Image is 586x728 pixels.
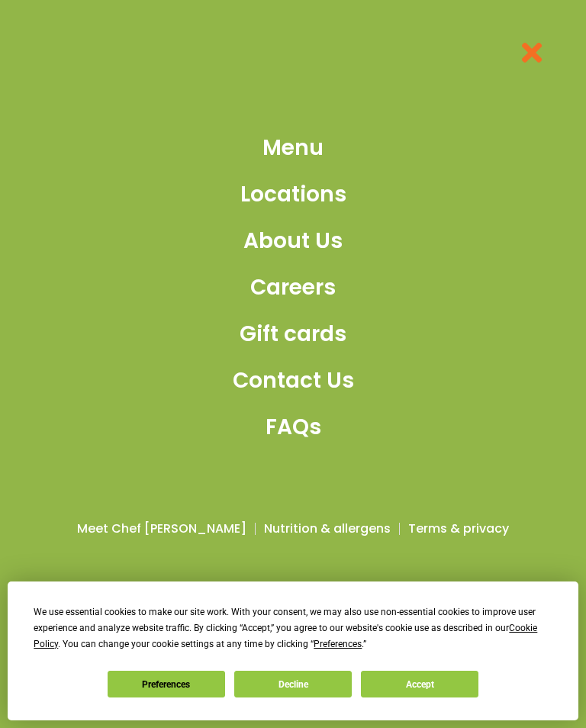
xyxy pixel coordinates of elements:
[233,272,354,304] a: Careers
[233,225,354,257] a: About Us
[266,411,321,443] span: FAQs
[233,365,354,397] a: Contact Us
[314,639,362,649] span: Preferences
[233,179,354,211] a: Locations
[264,520,391,538] a: Nutrition & allergens
[8,581,578,720] div: Cookie Consent Prompt
[408,520,509,538] a: Terms & privacy
[233,411,354,443] a: FAQs
[34,604,552,652] div: We use essential cookies to make our site work. With your consent, we may also use non-essential ...
[108,671,225,697] button: Preferences
[240,318,346,350] span: Gift cards
[77,520,246,538] a: Meet Chef [PERSON_NAME]
[240,179,346,211] span: Locations
[234,671,352,697] button: Decline
[233,132,354,164] a: Menu
[262,132,324,164] span: Menu
[250,272,336,304] span: Careers
[361,671,478,697] button: Accept
[233,318,354,350] a: Gift cards
[243,225,343,257] span: About Us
